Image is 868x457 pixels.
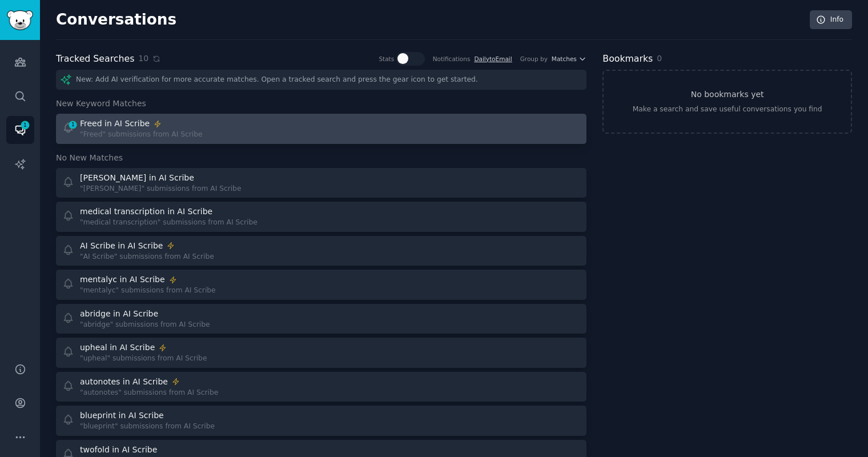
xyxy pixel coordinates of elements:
div: autonotes in AI Scribe [80,376,168,388]
h2: Bookmarks [602,52,653,66]
div: "AI Scribe" submissions from AI Scribe [80,252,214,262]
div: Freed in AI Scribe [80,118,150,130]
span: 1 [68,121,78,129]
a: 1 [6,116,34,144]
a: blueprint in AI Scribe"blueprint" submissions from AI Scribe [56,406,586,436]
a: No bookmarks yetMake a search and save useful conversations you find [602,70,852,134]
a: AI Scribe in AI Scribe"AI Scribe" submissions from AI Scribe [56,236,586,266]
span: No New Matches [56,152,123,164]
div: Notifications [433,55,471,63]
a: upheal in AI Scribe"upheal" submissions from AI Scribe [56,338,586,368]
span: 0 [657,54,662,63]
a: 1Freed in AI Scribe"Freed" submissions from AI Scribe [56,114,586,144]
a: abridge in AI Scribe"abridge" submissions from AI Scribe [56,304,586,334]
span: 10 [138,53,148,65]
div: blueprint in AI Scribe [80,410,164,422]
div: "blueprint" submissions from AI Scribe [80,422,215,432]
div: mentalyc in AI Scribe [80,274,165,286]
img: GummySearch logo [7,10,33,30]
a: Info [810,10,852,30]
div: "abridge" submissions from AI Scribe [80,320,210,330]
span: 1 [20,121,30,129]
div: Group by [520,55,548,63]
div: AI Scribe in AI Scribe [80,240,163,252]
div: "autonotes" submissions from AI Scribe [80,388,218,398]
div: "[PERSON_NAME]" submissions from AI Scribe [80,184,241,194]
a: [PERSON_NAME] in AI Scribe"[PERSON_NAME]" submissions from AI Scribe [56,168,586,198]
h3: No bookmarks yet [691,89,764,101]
div: "Freed" submissions from AI Scribe [80,130,202,140]
h2: Conversations [56,11,176,29]
div: "upheal" submissions from AI Scribe [80,354,207,364]
button: Matches [552,55,586,63]
div: twofold in AI Scribe [80,444,157,456]
div: medical transcription in AI Scribe [80,206,212,218]
span: New Keyword Matches [56,98,146,110]
span: Matches [552,55,577,63]
div: "medical transcription" submissions from AI Scribe [80,218,258,228]
a: DailytoEmail [474,55,512,62]
div: Stats [379,55,394,63]
div: "mentalyc" submissions from AI Scribe [80,286,216,296]
div: New: Add AI verification for more accurate matches. Open a tracked search and press the gear icon... [56,70,586,90]
div: upheal in AI Scribe [80,342,155,354]
div: [PERSON_NAME] in AI Scribe [80,172,194,184]
div: abridge in AI Scribe [80,308,158,320]
a: autonotes in AI Scribe"autonotes" submissions from AI Scribe [56,372,586,402]
a: medical transcription in AI Scribe"medical transcription" submissions from AI Scribe [56,202,586,232]
a: mentalyc in AI Scribe"mentalyc" submissions from AI Scribe [56,270,586,300]
div: Make a search and save useful conversations you find [633,105,822,115]
h2: Tracked Searches [56,52,134,66]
